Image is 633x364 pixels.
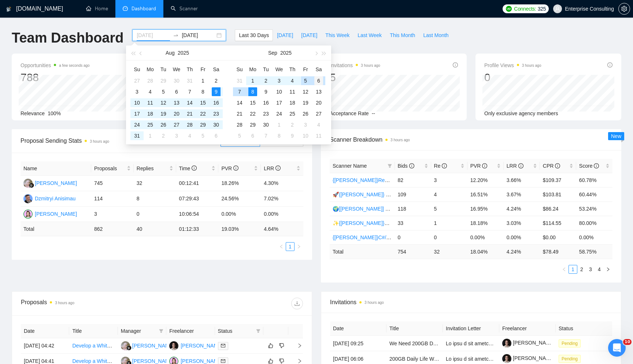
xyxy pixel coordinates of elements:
[212,98,221,107] div: 16
[183,97,196,108] td: 2025-08-14
[133,131,141,140] div: 31
[522,63,541,68] time: 3 hours ago
[259,63,273,75] th: Tu
[312,75,325,86] td: 2025-09-06
[606,267,610,272] span: right
[132,342,174,350] div: [PERSON_NAME]
[273,108,286,119] td: 2025-09-24
[273,130,286,141] td: 2025-10-08
[578,265,586,273] a: 2
[256,329,260,333] span: filter
[246,119,259,130] td: 2025-09-29
[268,343,273,349] span: like
[262,87,270,96] div: 9
[299,75,312,86] td: 2025-09-05
[183,130,196,141] td: 2025-09-04
[275,87,284,96] div: 10
[301,109,310,118] div: 26
[502,339,511,348] img: c13_D6V9bzaCrQvjRcJsAw55LVHRz5r92ENXxtc6V_P7QXekgShsF1ID8KrGZJHX_t
[235,98,244,107] div: 14
[72,358,175,364] a: Develop a White-Label AI Call Agent Platform
[569,265,577,274] li: 1
[484,110,558,116] span: Only exclusive agency members
[157,130,170,141] td: 2025-09-02
[144,108,157,119] td: 2025-08-18
[358,31,382,39] span: Last Week
[23,179,33,188] img: RH
[246,130,259,141] td: 2025-10-06
[604,265,612,274] li: Next Page
[210,130,223,141] td: 2025-09-06
[159,109,168,118] div: 19
[235,76,244,85] div: 31
[196,108,210,119] td: 2025-08-22
[275,120,284,129] div: 1
[502,340,555,346] a: [PERSON_NAME]
[130,86,144,97] td: 2025-08-03
[286,63,299,75] th: Th
[297,244,301,249] span: right
[159,76,168,85] div: 29
[299,108,312,119] td: 2025-09-26
[158,325,165,336] span: filter
[133,87,141,96] div: 3
[559,355,581,363] span: Pending
[559,339,581,347] span: Pending
[502,354,511,363] img: c13_D6V9bzaCrQvjRcJsAw55LVHRz5r92ENXxtc6V_P7QXekgShsF1ID8KrGZJHX_t
[169,342,223,348] a: IS[PERSON_NAME]
[23,210,33,219] img: EB
[248,98,257,107] div: 15
[273,29,297,41] button: [DATE]
[314,120,323,129] div: 4
[233,130,246,141] td: 2025-10-05
[246,108,259,119] td: 2025-09-22
[178,45,189,60] button: 2025
[259,119,273,130] td: 2025-09-30
[314,109,323,118] div: 27
[299,119,312,130] td: 2025-10-03
[171,6,198,12] a: searchScanner
[170,108,183,119] td: 2025-08-20
[279,358,284,364] span: dislike
[144,86,157,97] td: 2025-08-04
[595,265,603,273] a: 4
[183,86,196,97] td: 2025-08-07
[146,131,155,140] div: 1
[608,339,626,357] iframe: Intercom live chat
[514,5,536,13] span: Connects:
[59,63,89,68] time: a few seconds ago
[330,110,369,116] span: Acceptance Rate
[288,109,297,118] div: 25
[595,265,604,274] li: 4
[132,6,156,12] span: Dashboard
[259,86,273,97] td: 2025-09-09
[288,98,297,107] div: 18
[133,109,141,118] div: 17
[386,29,419,41] button: This Month
[221,359,225,363] span: mail
[325,31,349,39] span: This Week
[183,63,196,75] th: Th
[23,180,77,186] a: RH[PERSON_NAME]
[183,119,196,130] td: 2025-08-28
[235,120,244,129] div: 28
[121,342,174,348] a: RH[PERSON_NAME]
[502,355,555,361] a: [PERSON_NAME]
[196,97,210,108] td: 2025-08-15
[130,130,144,141] td: 2025-08-31
[361,63,380,68] time: 3 hours ago
[144,130,157,141] td: 2025-09-01
[210,97,223,108] td: 2025-08-16
[212,109,221,118] div: 23
[273,97,286,108] td: 2025-09-17
[173,32,179,38] span: swap-right
[312,108,325,119] td: 2025-09-27
[297,29,321,41] button: [DATE]
[86,6,108,12] a: homeHome
[273,63,286,75] th: We
[199,87,207,96] div: 8
[286,243,294,251] a: 1
[170,86,183,97] td: 2025-08-06
[248,76,257,85] div: 1
[586,265,595,273] a: 3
